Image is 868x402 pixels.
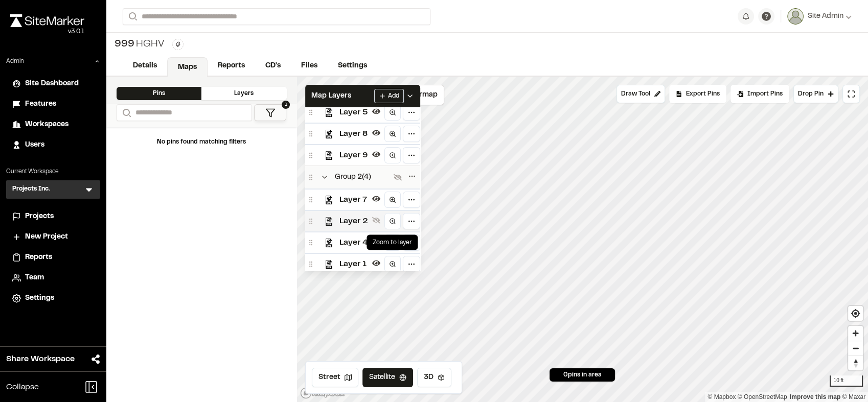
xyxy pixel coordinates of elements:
div: Drag layerLayer 9 [305,144,420,165]
button: Street [312,368,358,387]
span: Share Workspace [6,353,75,365]
button: Hide layer [370,148,382,160]
span: No pins found matching filters [157,139,246,145]
canvas: Map [297,77,868,402]
a: Zoom to layer [384,256,401,272]
div: 10 ft [830,375,863,387]
a: CD's [255,56,291,76]
a: Maps [167,57,208,77]
a: Details [123,56,167,76]
img: kml_black_icon64.png [325,108,333,117]
img: rebrand.png [10,14,84,27]
div: Drag layerLayer 1 [305,253,420,274]
span: Zoom out [848,341,863,356]
span: 1 [282,101,290,109]
a: Settings [328,56,377,76]
div: Drag layer [307,130,314,137]
button: Find my location [848,306,863,321]
div: Drag layer [307,239,314,246]
button: Edit Tags [172,39,184,50]
img: kml_black_icon64.png [325,260,333,269]
button: Zoom in [848,326,863,341]
a: Features [12,99,94,110]
p: Current Workspace [6,167,100,176]
span: Add [388,91,399,101]
span: New Project [25,231,68,243]
span: Map Layers [311,90,351,102]
a: Zoom to layer [384,147,401,163]
span: Layer 4 [339,237,368,249]
button: Draw Tool [616,85,665,103]
div: Collapse groupGroup 2(4) [305,166,420,188]
a: Map feedback [790,393,840,400]
a: Maxar [842,393,865,400]
div: Pins [117,87,201,100]
p: Zoom to layer [373,238,412,247]
button: Site Admin [787,8,852,25]
div: No pins available to export [669,85,726,103]
span: Workspaces [25,119,68,130]
div: Drag layerLayer 8 [305,123,420,144]
a: Projects [12,211,94,222]
a: Zoom to layer [384,192,401,208]
a: Zoom to layer [384,104,401,121]
div: Drag layer [307,196,314,203]
div: Layers [201,87,286,100]
span: Layer 5 [339,106,368,119]
div: Drag layer [307,261,314,268]
span: Export Pins [686,89,720,99]
img: kml_black_icon64.png [325,217,333,226]
img: kml_black_icon64.png [325,130,333,138]
span: Collapse [6,381,39,393]
img: kml_black_icon64.png [325,196,333,204]
div: Oh geez...please don't... [10,27,84,36]
a: Users [12,139,94,151]
div: Drag layer [307,109,314,116]
span: 0 pins in area [563,370,602,380]
span: Layer 2 [339,215,368,227]
a: Workspaces [12,119,94,130]
a: Settings [12,293,94,304]
a: OpenStreetMap [738,393,787,400]
a: Reports [208,56,255,76]
div: Drag layer [307,152,314,159]
div: Drag layerLayer 5 [305,101,420,123]
a: Reports [12,252,94,263]
a: Mapbox logo [300,387,345,399]
div: Drag layerLayer 2 [305,210,420,231]
a: Team [12,272,94,283]
button: Add [374,89,404,103]
span: Layer 9 [339,149,368,161]
span: Nearmap [406,89,438,101]
button: Zoom out [848,341,863,356]
p: Admin [6,57,24,66]
span: Group 2 ( 4 ) [335,172,371,183]
span: Team [25,272,44,283]
span: Features [25,99,56,110]
a: Files [291,56,328,76]
span: Layer 7 [339,194,368,206]
img: kml_black_icon64.png [325,239,333,247]
a: Zoom to layer [384,126,401,142]
div: Drag layerLayer 4 [305,231,420,253]
a: Mapbox [707,393,736,400]
span: Drop Pin [798,89,824,99]
span: Layer 8 [339,128,368,140]
span: Site Dashboard [25,78,79,89]
span: Reset bearing to north [848,356,863,370]
a: Site Dashboard [12,78,94,89]
div: Drag layer [307,218,314,225]
span: Settings [25,293,54,304]
span: 999 [115,37,134,52]
button: Reset bearing to north [848,356,863,370]
button: Hide layer [370,257,382,269]
h3: Projects Inc. [12,184,50,195]
div: Import Pins into your project [730,85,789,103]
button: Hide layer [370,105,382,117]
a: New Project [12,231,94,243]
span: Import Pins [747,89,783,99]
div: Drag layerLayer 7 [305,188,420,210]
a: Zoom to layer [384,213,401,229]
